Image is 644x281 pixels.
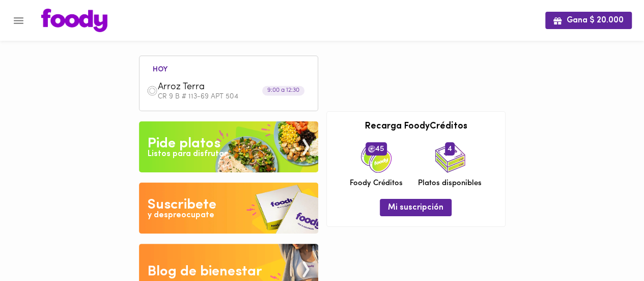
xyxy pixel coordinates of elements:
span: Foody Créditos [350,178,403,189]
span: Mi suscripción [388,203,443,213]
img: dish.png [147,85,158,96]
p: CR 9 B # 113-69 APT 504 [158,93,311,100]
span: 45 [366,142,387,156]
div: Listos para disfrutar [148,148,227,160]
img: icon_dishes.png [435,142,465,173]
button: Menu [6,8,31,33]
img: foody-creditos.png [368,145,375,152]
li: hoy [145,64,176,73]
div: Suscribete [148,195,216,215]
h3: Recarga FoodyCréditos [334,122,497,132]
span: 4 [445,142,455,156]
div: Pide platos [148,134,220,154]
div: 9:00 a 12:30 [262,86,304,96]
button: Mi suscripción [380,199,452,216]
span: Arroz Terra [158,82,275,93]
img: Pide un Platos [139,121,318,172]
span: Platos disponibles [418,178,482,189]
img: credits-package.png [361,142,391,173]
span: Gana $ 20.000 [553,16,624,25]
img: logo.png [41,9,107,32]
img: Disfruta bajar de peso [139,183,318,234]
div: y despreocupate [148,210,214,221]
button: Gana $ 20.000 [545,12,632,29]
